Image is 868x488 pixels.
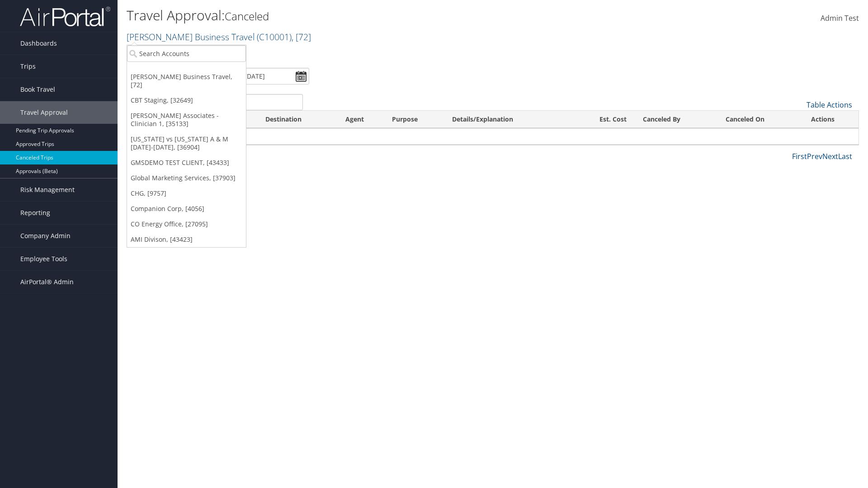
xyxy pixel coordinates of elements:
[257,111,337,128] th: Destination: activate to sort column ascending
[807,151,822,161] a: Prev
[807,100,852,110] a: Table Actions
[20,32,57,55] span: Dashboards
[792,151,807,161] a: First
[127,201,246,216] a: Companion Corp, [4056]
[127,93,246,108] a: CBT Staging, [32649]
[444,111,572,128] th: Details/Explanation
[822,151,838,161] a: Next
[225,9,269,23] small: Canceled
[127,186,246,201] a: CHG, [9757]
[127,170,246,186] a: Global Marketing Services, [37903]
[257,31,292,43] span: ( C10001 )
[127,232,246,247] a: AMI Divison, [43423]
[127,131,246,155] a: [US_STATE] vs [US_STATE] A & M [DATE]-[DATE], [36904]
[803,111,859,128] th: Actions
[20,55,36,78] span: Trips
[127,47,615,59] p: Filter:
[20,202,50,224] span: Reporting
[20,78,55,101] span: Book Travel
[127,216,246,232] a: CO Energy Office, [27095]
[572,111,635,128] th: Est. Cost: activate to sort column ascending
[214,68,309,84] input: [DATE] - [DATE]
[821,5,859,33] a: Admin Test
[821,13,859,23] span: Admin Test
[127,69,246,93] a: [PERSON_NAME] Business Travel, [72]
[127,31,311,43] a: [PERSON_NAME] Business Travel
[127,128,859,145] td: No data available in table
[127,108,246,131] a: [PERSON_NAME] Associates - Clinician 1, [35133]
[127,6,615,25] h1: Travel Approval:
[292,31,311,43] span: , [ 72 ]
[635,111,717,128] th: Canceled By: activate to sort column ascending
[20,6,110,27] img: airportal-logo.png
[20,178,75,201] span: Risk Management
[20,271,74,293] span: AirPortal® Admin
[384,111,444,128] th: Purpose
[127,155,246,170] a: GMSDEMO TEST CLIENT, [43433]
[127,45,246,62] input: Search Accounts
[337,111,384,128] th: Agent
[838,151,852,161] a: Last
[20,101,68,124] span: Travel Approval
[20,248,67,270] span: Employee Tools
[20,225,71,247] span: Company Admin
[717,111,802,128] th: Canceled On: activate to sort column ascending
